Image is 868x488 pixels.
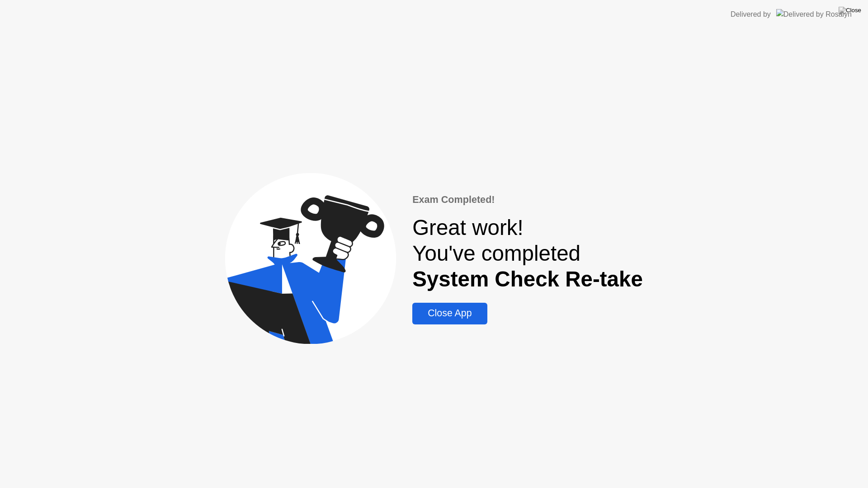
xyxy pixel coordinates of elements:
div: Great work! You've completed [412,215,643,292]
div: Delivered by [731,9,771,20]
div: Exam Completed! [412,192,643,207]
img: Close [839,7,861,14]
b: System Check Re-take [412,267,643,291]
button: Close App [412,303,487,324]
img: Delivered by Rosalyn [776,9,852,19]
div: Close App [415,308,484,319]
